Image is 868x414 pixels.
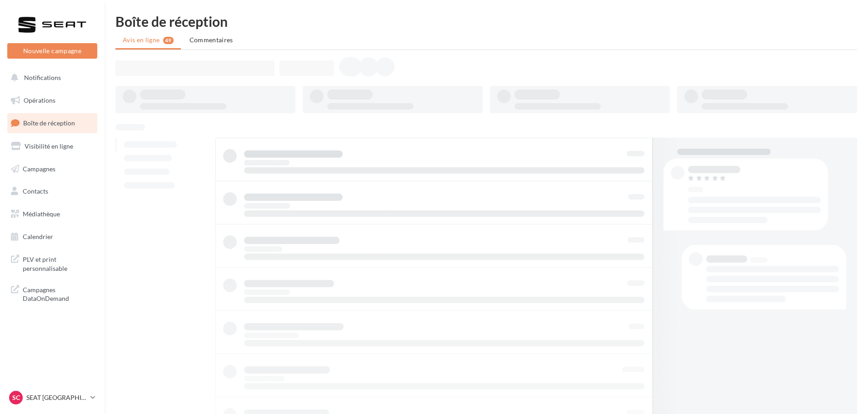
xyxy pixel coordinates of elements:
[23,187,48,195] span: Contacts
[23,233,53,240] span: Calendrier
[5,160,99,179] a: Campagnes
[5,205,99,224] a: Médiathèque
[5,227,99,246] a: Calendrier
[23,165,55,172] span: Campagnes
[5,182,99,201] a: Contacts
[5,280,99,307] a: Campagnes DataOnDemand
[5,68,95,87] button: Notifications
[5,249,99,276] a: PLV et print personnalisable
[23,119,75,127] span: Boîte de réception
[25,142,73,150] span: Visibilité en ligne
[7,43,97,59] button: Nouvelle campagne
[24,96,55,104] span: Opérations
[24,74,61,81] span: Notifications
[5,113,99,133] a: Boîte de réception
[26,393,87,402] p: SEAT [GEOGRAPHIC_DATA]
[5,91,99,110] a: Opérations
[5,137,99,156] a: Visibilité en ligne
[23,284,94,303] span: Campagnes DataOnDemand
[12,393,20,402] span: SC
[7,389,97,406] a: SC SEAT [GEOGRAPHIC_DATA]
[190,36,233,44] span: Commentaires
[23,253,94,273] span: PLV et print personnalisable
[115,15,857,28] div: Boîte de réception
[23,210,60,218] span: Médiathèque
